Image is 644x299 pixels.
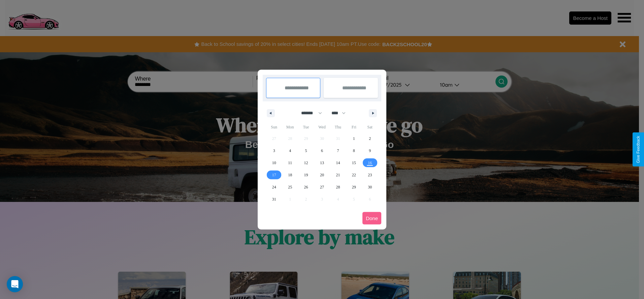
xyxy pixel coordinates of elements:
button: 22 [346,169,362,181]
button: 13 [314,157,330,169]
span: 8 [353,145,355,157]
span: 25 [288,181,292,193]
span: 17 [272,169,276,181]
span: 13 [320,157,324,169]
button: 11 [282,157,298,169]
button: 24 [266,181,282,193]
button: 20 [314,169,330,181]
button: 1 [346,132,362,145]
button: 3 [266,145,282,157]
button: 27 [314,181,330,193]
span: 21 [336,169,340,181]
span: 30 [368,181,372,193]
button: 10 [266,157,282,169]
button: 28 [330,181,346,193]
span: Wed [314,122,330,132]
span: 9 [369,145,371,157]
span: 27 [320,181,324,193]
button: 5 [298,145,314,157]
span: Mon [282,122,298,132]
div: Give Feedback [636,136,641,163]
button: 6 [314,145,330,157]
button: 4 [282,145,298,157]
span: Sat [362,122,378,132]
button: 29 [346,181,362,193]
span: 6 [321,145,323,157]
span: 22 [352,169,356,181]
span: Fri [346,122,362,132]
span: 15 [352,157,356,169]
button: 17 [266,169,282,181]
div: Open Intercom Messenger [7,276,23,292]
span: 12 [304,157,308,169]
button: 7 [330,145,346,157]
button: 18 [282,169,298,181]
span: 29 [352,181,356,193]
button: 2 [362,132,378,145]
span: 3 [273,145,275,157]
span: Thu [330,122,346,132]
span: Tue [298,122,314,132]
button: 31 [266,193,282,205]
span: 5 [305,145,307,157]
button: 23 [362,169,378,181]
span: 1 [353,132,355,145]
span: 2 [369,132,371,145]
button: 14 [330,157,346,169]
button: 15 [346,157,362,169]
button: 8 [346,145,362,157]
button: 30 [362,181,378,193]
span: 20 [320,169,324,181]
span: 4 [289,145,291,157]
span: 31 [272,193,276,205]
button: 12 [298,157,314,169]
span: 28 [336,181,340,193]
span: 24 [272,181,276,193]
span: 14 [336,157,340,169]
button: 19 [298,169,314,181]
button: 26 [298,181,314,193]
button: 25 [282,181,298,193]
button: 16 [362,157,378,169]
span: 19 [304,169,308,181]
span: 10 [272,157,276,169]
span: 11 [288,157,292,169]
span: 16 [368,157,372,169]
button: 9 [362,145,378,157]
span: 7 [337,145,339,157]
span: Sun [266,122,282,132]
span: 26 [304,181,308,193]
button: 21 [330,169,346,181]
span: 23 [368,169,372,181]
button: Done [362,212,381,225]
span: 18 [288,169,292,181]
